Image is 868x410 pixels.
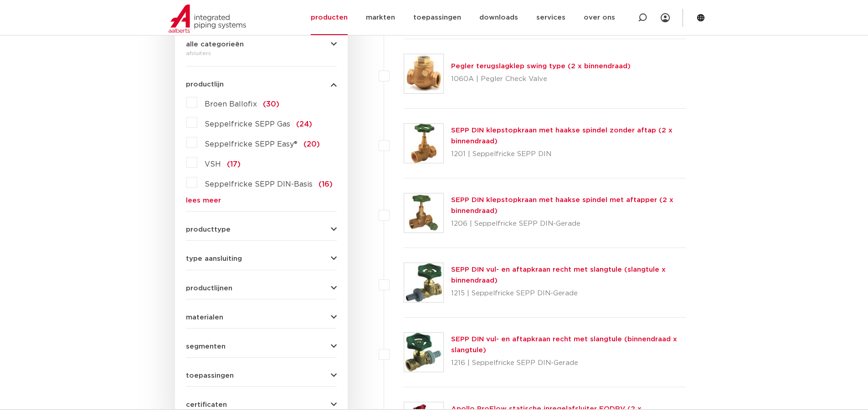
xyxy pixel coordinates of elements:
[186,314,337,321] button: materialen
[186,41,337,48] button: alle categorieën
[186,41,244,48] span: alle categorieën
[186,81,224,88] span: productlijn
[186,372,234,379] span: toepassingen
[404,263,443,302] img: Thumbnail for SEPP DIN vul- en aftapkraan recht met slangtule (slangtule x binnendraad)
[451,336,677,354] a: SEPP DIN vul- en aftapkraan recht met slangtule (binnendraad x slangtule)
[205,101,257,108] span: Broen Ballofix
[451,147,687,162] p: 1201 | Seppelfricke SEPP DIN
[186,255,242,262] span: type aansluiting
[451,286,687,301] p: 1215 | Seppelfricke SEPP DIN-Gerade
[186,197,337,204] a: lees meer
[186,401,337,408] button: certificaten
[205,141,298,148] span: Seppelfricke SEPP Easy®
[227,161,241,168] span: (17)
[186,401,227,408] span: certificaten
[186,48,337,59] div: afsluiters
[186,255,337,262] button: type aansluiting
[404,124,443,163] img: Thumbnail for SEPP DIN klepstopkraan met haakse spindel zonder aftap (2 x binnendraad)
[451,217,687,231] p: 1206 | Seppelfricke SEPP DIN-Gerade
[186,226,231,233] span: producttype
[451,72,631,86] p: 1060A | Pegler Check Valve
[451,356,687,370] p: 1216 | Seppelfricke SEPP DIN-Gerade
[205,181,313,188] span: Seppelfricke SEPP DIN-Basis
[404,193,443,233] img: Thumbnail for SEPP DIN klepstopkraan met haakse spindel met aftapper (2 x binnendraad)
[186,285,337,292] button: productlijnen
[451,63,631,70] a: Pegler terugslagklep swing type (2 x binnendraad)
[318,181,333,188] span: (16)
[451,266,666,284] a: SEPP DIN vul- en aftapkraan recht met slangtule (slangtule x binnendraad)
[404,333,443,372] img: Thumbnail for SEPP DIN vul- en aftapkraan recht met slangtule (binnendraad x slangtule)
[186,343,226,350] span: segmenten
[205,161,221,168] span: VSH
[186,285,232,292] span: productlijnen
[404,54,443,93] img: Thumbnail for Pegler terugslagklep swing type (2 x binnendraad)
[186,314,223,321] span: materialen
[451,197,673,214] a: SEPP DIN klepstopkraan met haakse spindel met aftapper (2 x binnendraad)
[186,81,337,88] button: productlijn
[205,121,290,128] span: Seppelfricke SEPP Gas
[296,121,312,128] span: (24)
[451,127,673,145] a: SEPP DIN klepstopkraan met haakse spindel zonder aftap (2 x binnendraad)
[186,343,337,350] button: segmenten
[263,101,279,108] span: (30)
[303,141,320,148] span: (20)
[186,226,337,233] button: producttype
[186,372,337,379] button: toepassingen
